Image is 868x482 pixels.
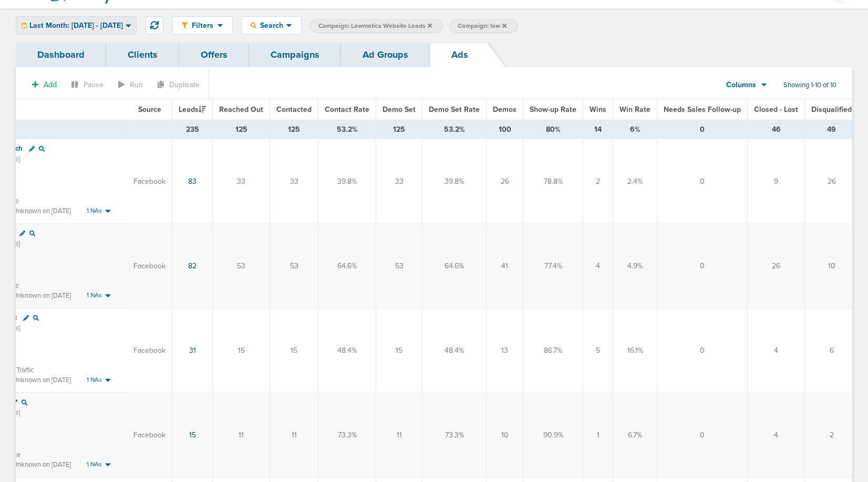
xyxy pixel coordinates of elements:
td: 53.2% [318,120,376,139]
td: 2 [583,139,613,224]
td: 0 [657,120,748,139]
td: 11 [270,393,318,477]
td: 1 [583,393,613,477]
td: 100 [487,120,523,139]
td: 235 [172,120,213,139]
a: Campaigns [249,43,341,67]
td: 16.1% [613,308,657,393]
span: Show-up Rate [530,105,576,114]
td: 6% [613,120,657,139]
td: Facebook [127,139,172,224]
span: Contacted [276,105,312,114]
span: 1 NAs [87,206,102,215]
td: 64.6% [318,224,376,308]
td: 10 [487,393,523,477]
button: Add [26,77,63,92]
td: 78.8% [523,139,583,224]
td: Facebook [127,393,172,477]
a: 83 [188,177,197,186]
td: 9 [748,139,805,224]
td: 0 [657,308,748,393]
td: 125 [213,120,270,139]
a: Ads [430,43,490,67]
td: 15 [376,308,422,393]
td: 10 [805,224,863,308]
td: 26 [805,139,863,224]
td: 13 [487,308,523,393]
td: 53.2% [422,120,487,139]
td: 77.4% [523,224,583,308]
td: 41 [487,224,523,308]
span: Add [44,80,57,89]
span: Campaign: law [458,22,507,30]
span: Closed - Lost [754,105,798,114]
a: 15 [189,431,196,439]
a: Offers [179,43,249,67]
td: 0 [657,393,748,477]
span: Columns [726,80,756,90]
td: 15 [270,308,318,393]
td: 39.8% [318,139,376,224]
td: 33 [376,139,422,224]
td: 39.8% [422,139,487,224]
span: Contact Rate [325,105,369,114]
td: 48.4% [422,308,487,393]
td: 5 [583,308,613,393]
a: Dashboard [16,43,106,67]
span: Win Rate [619,105,650,114]
span: 1 NAs [87,375,102,384]
td: 6.7% [613,393,657,477]
td: 26 [487,139,523,224]
td: 15 [213,308,270,393]
td: 46 [748,120,805,139]
td: 14 [583,120,613,139]
td: 53 [213,224,270,308]
span: Last Month: [DATE] - [DATE] [29,22,123,29]
span: 1 NAs [87,291,102,300]
a: Clients [106,43,179,67]
span: Campaign: Lawmatics Website Leads [318,22,432,30]
a: 31 [189,346,196,355]
td: 0 [657,139,748,224]
td: 64.6% [422,224,487,308]
span: Source [138,105,161,114]
span: Disqualified [811,105,852,114]
span: 1 NAs [87,460,102,469]
td: 0 [657,224,748,308]
td: 125 [376,120,422,139]
td: 6 [805,308,863,393]
span: Demos [493,105,516,114]
td: 53 [270,224,318,308]
td: 33 [213,139,270,224]
span: Leads [179,105,206,114]
td: 49 [805,120,863,139]
span: Showing 1-10 of 10 [783,81,836,90]
td: 4 [748,308,805,393]
td: 48.4% [318,308,376,393]
td: 90.9% [523,393,583,477]
td: 2 [805,393,863,477]
td: 33 [270,139,318,224]
span: Wins [590,105,606,114]
span: Filters [188,21,218,30]
td: 4 [748,393,805,477]
span: Demo Set [383,105,416,114]
a: Ad Groups [341,43,430,67]
td: 86.7% [523,308,583,393]
td: 80% [523,120,583,139]
a: 82 [188,261,197,270]
td: 125 [270,120,318,139]
span: Search [256,21,286,30]
td: 73.3% [318,393,376,477]
td: 11 [213,393,270,477]
span: Demo Set Rate [429,105,480,114]
td: 2.4% [613,139,657,224]
td: Facebook [127,224,172,308]
td: 4.9% [613,224,657,308]
span: Reached Out [219,105,263,114]
td: 73.3% [422,393,487,477]
td: 4 [583,224,613,308]
td: Facebook [127,308,172,393]
td: 11 [376,393,422,477]
span: Needs Sales Follow-up [664,105,741,114]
